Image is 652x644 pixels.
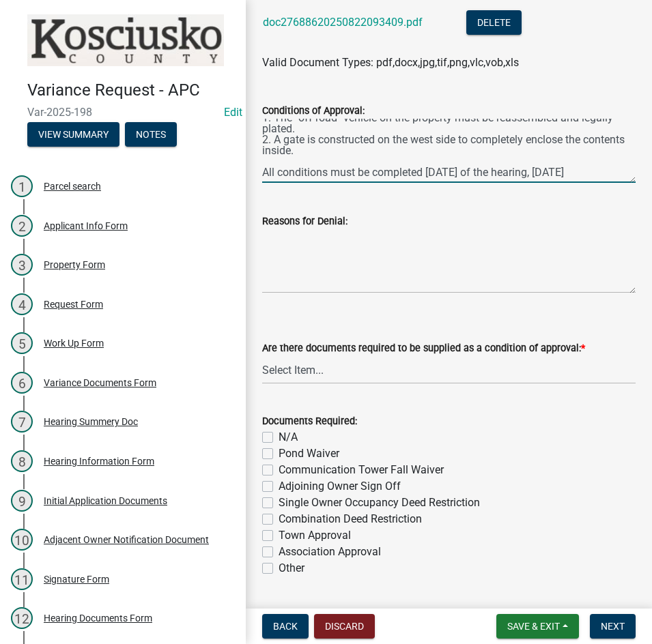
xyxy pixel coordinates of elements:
[44,496,167,506] div: Initial Application Documents
[11,372,33,394] div: 6
[44,260,105,269] div: Property Form
[496,614,579,639] button: Save & Exit
[44,574,109,584] div: Signature Form
[11,175,33,197] div: 1
[11,568,33,590] div: 11
[590,614,636,639] button: Next
[11,293,33,315] div: 4
[44,221,128,231] div: Applicant Info Form
[279,478,401,495] label: Adjoining Owner Sign Off
[44,535,209,544] div: Adjacent Owner Notification Document
[601,621,625,632] span: Next
[279,445,339,462] label: Pond Waiver
[279,560,304,576] label: Other
[11,215,33,237] div: 2
[279,462,444,478] label: Communication Tower Fall Waiver
[224,106,242,119] wm-modal-confirm: Edit Application Number
[11,450,33,472] div: 8
[279,495,480,511] label: Single Owner Occupancy Deed Restriction
[44,378,156,387] div: Variance Documents Form
[11,490,33,512] div: 9
[44,338,104,348] div: Work Up Form
[44,613,152,623] div: Hearing Documents Form
[125,122,177,147] button: Notes
[263,16,423,29] a: doc27688620250822093409.pdf
[11,411,33,433] div: 7
[466,17,522,30] wm-modal-confirm: Delete Document
[224,106,242,119] a: Edit
[27,122,119,147] button: View Summary
[27,14,224,66] img: Kosciusko County, Indiana
[262,217,348,226] label: Reasons for Denial:
[262,417,357,426] label: Documents Required:
[262,344,585,353] label: Are there documents required to be supplied as a condition of approval:
[507,621,560,632] span: Save & Exit
[262,614,309,639] button: Back
[44,456,154,466] div: Hearing Information Form
[11,332,33,354] div: 5
[11,529,33,551] div: 10
[27,106,218,119] span: Var-2025-198
[314,614,375,639] button: Discard
[279,527,351,544] label: Town Approval
[279,511,422,527] label: Combination Deed Restriction
[466,10,522,35] button: Delete
[279,429,298,445] label: N/A
[44,417,138,426] div: Hearing Summery Doc
[27,130,119,141] wm-modal-confirm: Summary
[262,56,519,69] span: Valid Document Types: pdf,docx,jpg,tif,png,vlc,vob,xls
[279,544,381,560] label: Association Approval
[11,607,33,629] div: 12
[125,130,177,141] wm-modal-confirm: Notes
[11,254,33,276] div: 3
[44,299,103,309] div: Request Form
[27,80,235,100] h4: Variance Request - APC
[273,621,298,632] span: Back
[262,106,365,116] label: Conditions of Approval:
[44,181,101,191] div: Parcel search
